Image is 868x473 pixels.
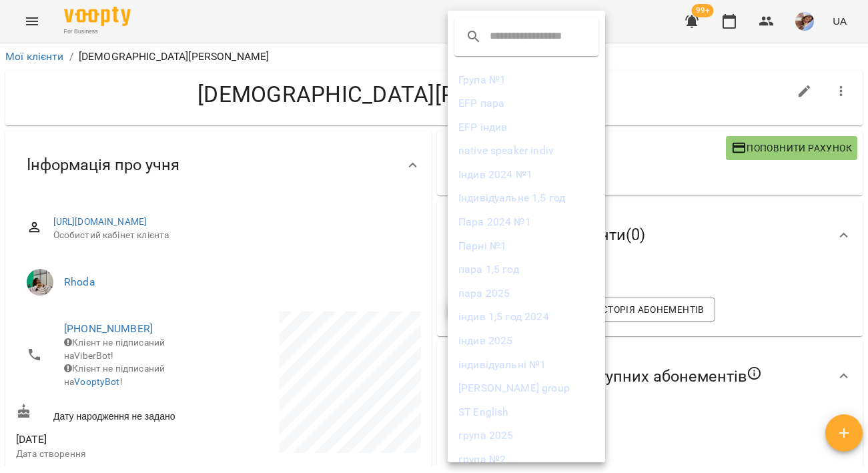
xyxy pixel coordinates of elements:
[448,282,605,306] li: пара 2025
[448,400,605,424] li: ST English
[448,376,605,400] li: [PERSON_NAME] group
[448,353,605,377] li: індивідуальні №1
[448,258,605,282] li: пара 1,5 год
[448,91,605,115] li: EFP пара
[448,329,605,353] li: індив 2025
[448,234,605,258] li: Парні №1
[448,139,605,163] li: native speaker indiv
[448,424,605,448] li: група 2025
[448,305,605,329] li: індив 1,5 год 2024
[448,68,605,92] li: Група №1
[448,186,605,210] li: Індивідуальне 1,5 год
[448,115,605,139] li: EFP індив
[448,210,605,234] li: Пара 2024 №1
[448,163,605,187] li: Індив 2024 №1
[448,448,605,472] li: група №2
